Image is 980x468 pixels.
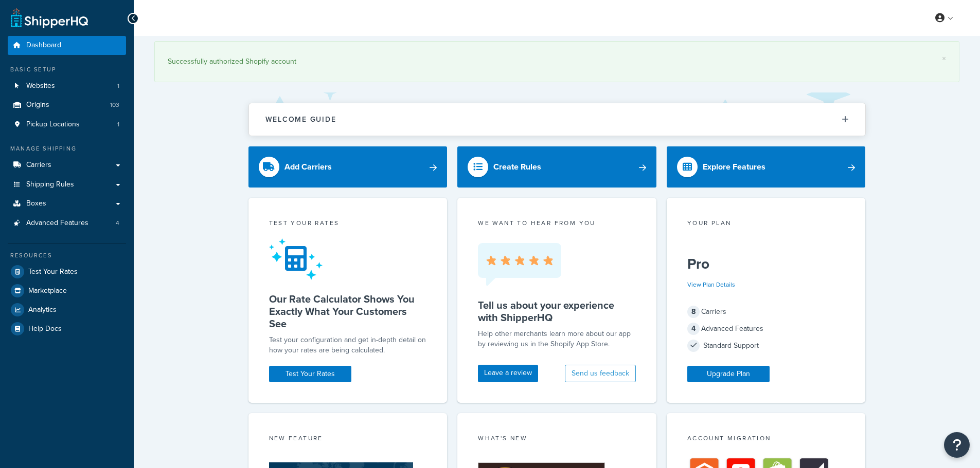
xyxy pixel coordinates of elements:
span: Advanced Features [26,219,88,228]
div: Test your configuration and get in-depth detail on how your rates are being calculated. [269,335,427,355]
div: Account Migration [687,434,845,445]
a: Marketplace [8,282,126,300]
span: Marketplace [28,287,67,295]
a: Help Docs [8,320,126,338]
div: Basic Setup [8,65,126,74]
span: Dashboard [26,41,61,50]
button: Send us feedback [565,365,636,382]
a: Carriers [8,156,126,175]
p: we want to hear from you [478,218,636,228]
a: Origins103 [8,96,126,115]
li: Websites [8,77,126,96]
a: Create Rules [457,146,656,188]
span: 8 [687,306,700,318]
button: Open Resource Center [944,432,970,458]
span: 103 [110,101,119,109]
a: Upgrade Plan [687,366,770,382]
div: Add Carriers [284,160,332,174]
span: Pickup Locations [26,120,80,129]
span: 1 [117,82,119,90]
h5: Our Rate Calculator Shows You Exactly What Your Customers See [269,293,427,330]
h2: Welcome Guide [265,116,336,123]
div: Your Plan [687,218,845,230]
a: Advanced Features4 [8,214,126,233]
li: Advanced Features [8,214,126,233]
div: Advanced Features [687,322,845,336]
button: Welcome Guide [249,103,865,136]
a: Boxes [8,194,126,213]
a: Dashboard [8,36,126,55]
a: Explore Features [667,146,866,188]
div: Explore Features [703,160,765,174]
div: Create Rules [493,160,541,174]
a: Leave a review [478,365,538,382]
a: Test Your Rates [269,366,351,382]
p: Help other merchants learn more about our app by reviewing us in the Shopify App Store. [478,329,636,349]
span: 1 [117,120,119,129]
a: View Plan Details [687,280,735,289]
span: Origins [26,101,49,109]
a: Analytics [8,301,126,319]
span: Help Docs [28,325,62,333]
span: Websites [26,82,55,90]
a: Shipping Rules [8,175,126,194]
a: Websites1 [8,77,126,96]
span: Carriers [26,161,51,170]
div: Standard Support [687,339,845,353]
span: 4 [687,323,700,335]
span: Boxes [26,199,46,208]
li: Pickup Locations [8,115,126,134]
span: Analytics [28,306,57,314]
div: Resources [8,251,126,260]
div: Manage Shipping [8,144,126,153]
div: Carriers [687,305,845,319]
a: Add Carriers [248,146,448,188]
span: Test Your Rates [28,268,78,276]
li: Origins [8,96,126,115]
h5: Tell us about your experience with ShipperHQ [478,299,636,324]
div: Test your rates [269,218,427,230]
span: 4 [116,219,119,228]
a: Test Your Rates [8,263,126,281]
div: New Feature [269,434,427,445]
div: What's New [478,434,636,445]
a: Pickup Locations1 [8,115,126,134]
span: Shipping Rules [26,180,74,189]
div: Successfully authorized Shopify account [168,54,946,69]
a: × [942,54,946,63]
h5: Pro [687,256,845,272]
